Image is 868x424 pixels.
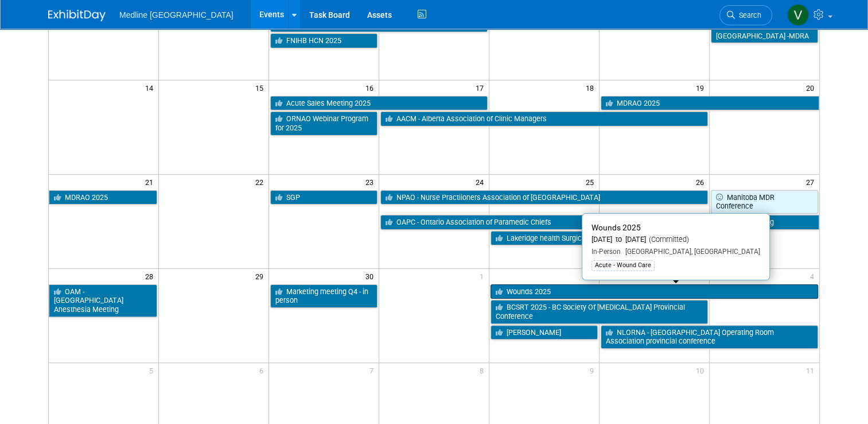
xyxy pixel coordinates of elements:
[258,363,268,377] span: 6
[364,175,379,189] span: 23
[270,111,377,135] a: ORNAO Webinar Program for 2025
[144,80,158,95] span: 14
[491,325,598,340] a: [PERSON_NAME]
[787,4,809,26] img: Vahid Mohammadi
[474,80,489,95] span: 17
[119,10,233,20] span: Medline [GEOGRAPHIC_DATA]
[695,80,709,95] span: 19
[805,175,819,189] span: 27
[809,269,819,283] span: 4
[491,300,708,323] a: BCSRT 2025 - BC Society Of [MEDICAL_DATA] Provincial Conference
[478,363,489,377] span: 8
[380,111,708,126] a: AACM - Alberta Association of Clinic Managers
[591,260,655,271] div: Acute - Wound Care
[711,190,818,214] a: Manitoba MDR Conference
[474,175,489,189] span: 24
[364,80,379,95] span: 16
[646,235,689,244] span: (Committed)
[735,11,761,20] span: Search
[148,363,158,377] span: 5
[601,325,818,349] a: NLORNA - [GEOGRAPHIC_DATA] Operating Room Association provincial conference
[491,231,708,246] a: Lakeridge health Surgical Nursing Symposium 2025
[585,175,599,189] span: 25
[270,284,377,308] a: Marketing meeting Q4 - in person
[144,269,158,283] span: 28
[144,175,158,189] span: 21
[591,248,621,256] span: In-Person
[270,96,488,111] a: Acute Sales Meeting 2025
[49,190,157,205] a: MDRAO 2025
[719,5,772,25] a: Search
[805,363,819,377] span: 11
[695,363,709,377] span: 10
[254,175,268,189] span: 22
[591,235,760,245] div: [DATE] to [DATE]
[380,190,708,205] a: NPAO - Nurse Practiioners Association of [GEOGRAPHIC_DATA]
[805,80,819,95] span: 20
[491,284,818,299] a: Wounds 2025
[621,248,760,256] span: [GEOGRAPHIC_DATA], [GEOGRAPHIC_DATA]
[585,80,599,95] span: 18
[591,223,641,232] span: Wounds 2025
[368,363,379,377] span: 7
[695,175,709,189] span: 26
[48,10,106,21] img: ExhibitDay
[254,269,268,283] span: 29
[254,80,268,95] span: 15
[270,33,377,48] a: FNIHB HCN 2025
[601,96,819,111] a: MDRAO 2025
[49,284,157,317] a: OAM - [GEOGRAPHIC_DATA] Anesthesia Meeting
[364,269,379,283] span: 30
[478,269,489,283] span: 1
[270,190,377,205] a: SGP
[589,363,599,377] span: 9
[380,215,598,230] a: OAPC - Ontario Association of Paramedic Chiefs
